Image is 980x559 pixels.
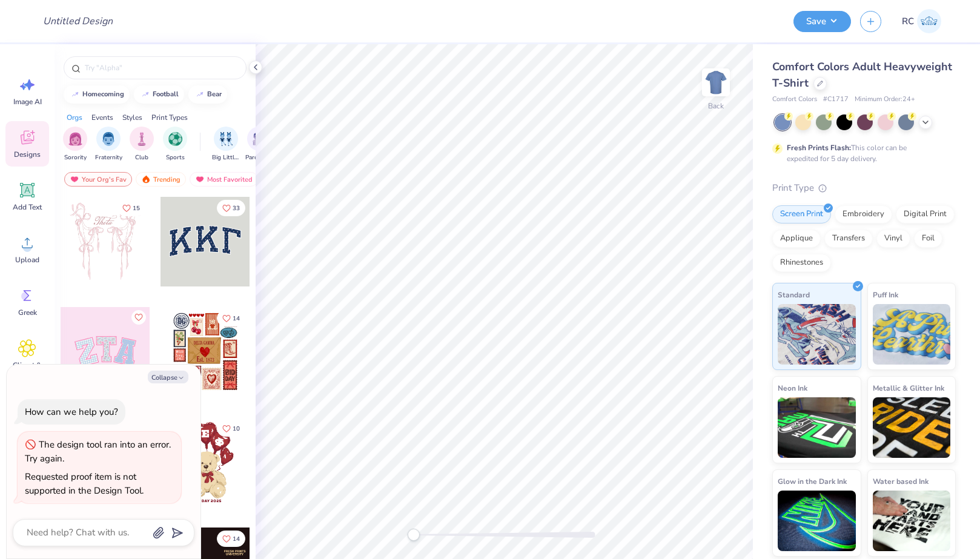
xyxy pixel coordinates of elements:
[873,475,929,488] span: Water based Ink
[708,101,724,111] div: Back
[82,91,124,98] div: homecoming
[233,205,240,211] span: 33
[64,172,132,187] div: Your Org's Fav
[134,85,184,104] button: football
[876,230,910,248] div: Vinyl
[130,127,154,162] button: filter button
[873,304,951,365] img: Puff Ink
[217,531,245,547] button: Like
[917,9,941,33] img: Rio Cabojoc
[778,288,810,301] span: Standard
[13,202,42,212] span: Add Text
[217,310,245,326] button: Like
[135,153,148,162] span: Club
[772,181,956,195] div: Print Type
[91,112,113,123] div: Events
[84,62,239,74] input: Try "Alpha"
[67,112,82,123] div: Orgs
[219,132,233,146] img: Big Little Reveal Image
[207,91,222,98] div: bear
[772,205,831,223] div: Screen Print
[778,491,856,551] img: Glow in the Dark Ink
[823,94,849,105] span: # C1717
[153,91,179,98] div: football
[778,397,856,458] img: Neon Ink
[168,132,182,146] img: Sports Image
[64,85,130,104] button: homecoming
[212,127,240,162] div: filter for Big Little Reveal
[873,288,898,301] span: Puff Ink
[233,426,240,432] span: 10
[117,200,145,216] button: Like
[68,132,82,146] img: Sorority Image
[102,132,115,146] img: Fraternity Image
[245,127,273,162] button: filter button
[18,308,37,317] span: Greek
[855,94,915,105] span: Minimum Order: 24 +
[188,85,227,104] button: bear
[135,132,148,146] img: Club Image
[217,200,245,216] button: Like
[166,153,185,162] span: Sports
[778,475,847,488] span: Glow in the Dark Ink
[122,112,142,123] div: Styles
[704,70,728,94] img: Back
[873,397,951,458] img: Metallic & Glitter Ink
[131,310,146,325] button: Like
[233,316,240,322] span: 14
[772,59,952,90] span: Comfort Colors Adult Heavyweight T-Shirt
[25,406,118,418] div: How can we help you?
[212,153,240,162] span: Big Little Reveal
[896,205,955,223] div: Digital Print
[70,91,80,98] img: trend_line.gif
[130,127,154,162] div: filter for Club
[914,230,942,248] div: Foil
[151,112,188,123] div: Print Types
[245,153,273,162] span: Parent's Weekend
[7,360,47,380] span: Clipart & logos
[772,94,817,105] span: Comfort Colors
[233,536,240,542] span: 14
[133,205,140,211] span: 15
[95,127,122,162] button: filter button
[163,127,187,162] button: filter button
[148,371,188,383] button: Collapse
[408,529,420,541] div: Accessibility label
[64,153,87,162] span: Sorority
[141,91,150,98] img: trend_line.gif
[824,230,873,248] div: Transfers
[902,15,914,28] span: RC
[217,420,245,437] button: Like
[63,127,87,162] div: filter for Sorority
[25,438,171,465] div: The design tool ran into an error. Try again.
[772,230,821,248] div: Applique
[896,9,947,33] a: RC
[13,97,42,107] span: Image AI
[95,127,122,162] div: filter for Fraternity
[772,254,831,272] div: Rhinestones
[873,382,944,394] span: Metallic & Glitter Ink
[253,132,267,146] img: Parent's Weekend Image
[33,9,122,33] input: Untitled Design
[15,255,39,265] span: Upload
[787,142,936,164] div: This color can be expedited for 5 day delivery.
[873,491,951,551] img: Water based Ink
[163,127,187,162] div: filter for Sports
[245,127,273,162] div: filter for Parent's Weekend
[835,205,892,223] div: Embroidery
[778,304,856,365] img: Standard
[195,175,205,184] img: most_fav.gif
[212,127,240,162] button: filter button
[25,471,144,497] div: Requested proof item is not supported in the Design Tool.
[793,11,851,32] button: Save
[787,143,851,153] strong: Fresh Prints Flash:
[190,172,258,187] div: Most Favorited
[14,150,41,159] span: Designs
[141,175,151,184] img: trending.gif
[778,382,807,394] span: Neon Ink
[136,172,186,187] div: Trending
[63,127,87,162] button: filter button
[195,91,205,98] img: trend_line.gif
[95,153,122,162] span: Fraternity
[70,175,79,184] img: most_fav.gif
